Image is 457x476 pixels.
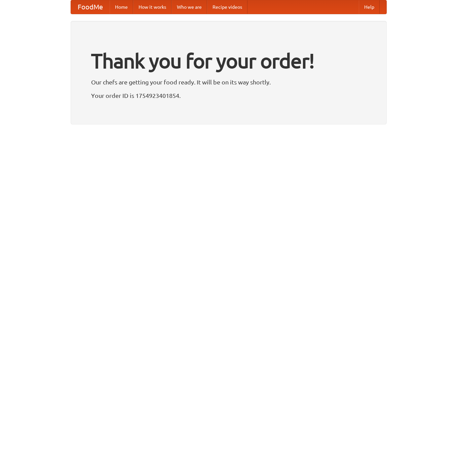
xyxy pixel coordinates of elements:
a: Home [110,0,133,14]
a: Help [359,0,380,14]
h1: Thank you for your order! [91,45,366,77]
p: Our chefs are getting your food ready. It will be on its way shortly. [91,77,366,87]
a: Recipe videos [207,0,247,14]
p: Your order ID is 1754923401854. [91,90,366,101]
a: How it works [133,0,172,14]
a: FoodMe [71,0,110,14]
a: Who we are [172,0,207,14]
